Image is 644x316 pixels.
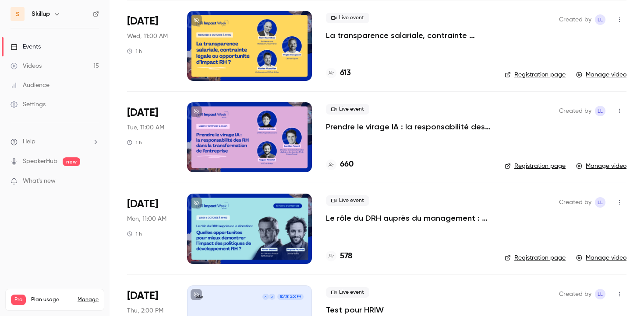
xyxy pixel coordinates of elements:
[326,104,369,115] span: Live event
[598,197,603,208] span: LL
[23,157,57,166] a: SpeakerHub
[11,42,41,51] div: Events
[598,289,603,299] span: LL
[595,106,605,116] span: Louise Le Guillou
[559,289,591,299] span: Created by
[31,296,72,303] span: Plan usage
[598,106,603,116] span: LL
[127,197,158,211] span: [DATE]
[11,137,99,146] li: help-dropdown-opener
[326,159,354,170] a: 660
[269,293,276,300] div: J
[262,293,269,300] div: A
[340,250,352,262] h4: 578
[127,230,142,237] div: 1 h
[11,100,46,109] div: Settings
[340,67,351,79] h4: 613
[576,253,626,262] a: Manage video
[326,213,491,223] a: Le rôle du DRH auprès du management : quelles opportunités pour mieux démontrer l’impact des poli...
[576,70,626,79] a: Manage video
[11,81,50,90] div: Audience
[326,195,369,206] span: Live event
[127,306,163,315] span: Thu, 2:00 PM
[505,70,566,79] a: Registration page
[595,14,605,25] span: Louise Le Guillou
[127,48,142,55] div: 1 h
[127,215,166,223] span: Mon, 11:00 AM
[326,30,491,41] a: La transparence salariale, contrainte légale ou opportunité d’impact RH ?
[277,294,303,300] span: [DATE] 2:00 PM
[559,106,591,116] span: Created by
[127,102,173,172] div: Oct 7 Tue, 11:00 AM (Europe/Paris)
[127,289,158,303] span: [DATE]
[326,305,384,315] a: Test pour HRIW
[340,159,354,170] h4: 660
[127,106,158,120] span: [DATE]
[505,162,566,170] a: Registration page
[576,162,626,170] a: Manage video
[127,139,142,146] div: 1 h
[127,194,173,264] div: Oct 6 Mon, 11:00 AM (Europe/Paris)
[16,10,20,19] span: S
[78,296,99,303] a: Manage
[127,32,168,41] span: Wed, 11:00 AM
[505,253,566,262] a: Registration page
[326,287,369,298] span: Live event
[326,122,491,132] a: Prendre le virage IA : la responsabilité des RH dans la transformation de l'entreprise
[326,13,369,23] span: Live event
[326,67,351,79] a: 613
[559,14,591,25] span: Created by
[598,14,603,25] span: LL
[32,10,50,18] h6: Skillup
[595,197,605,208] span: Louise Le Guillou
[127,14,158,28] span: [DATE]
[559,197,591,208] span: Created by
[88,177,99,185] iframe: Noticeable Trigger
[326,250,352,262] a: 578
[11,295,26,305] span: Pro
[63,157,80,166] span: new
[595,289,605,299] span: Louise Le Guillou
[11,62,42,70] div: Videos
[127,123,164,132] span: Tue, 11:00 AM
[127,11,173,81] div: Oct 8 Wed, 11:00 AM (Europe/Paris)
[23,177,56,186] span: What's new
[23,137,35,146] span: Help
